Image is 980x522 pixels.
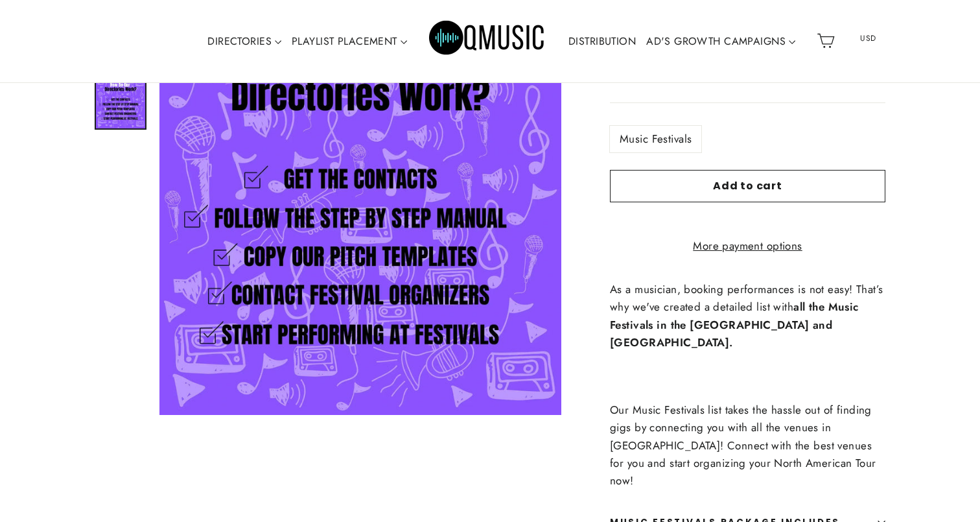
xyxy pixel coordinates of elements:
[610,299,859,350] strong: all the Music Festivals in the [GEOGRAPHIC_DATA] and [GEOGRAPHIC_DATA].
[96,79,145,128] img: Music Festivals
[844,29,893,48] span: USD
[202,27,286,56] a: DIRECTORIES
[610,126,701,152] label: Music Festivals
[164,3,812,79] div: Primary
[610,402,876,488] span: Our Music Festivals list takes the hassle out of finding gigs by connecting you with all the venu...
[563,27,641,56] a: DISTRIBUTION
[610,170,885,202] button: Add to cart
[286,27,412,56] a: PLAYLIST PLACEMENT
[610,281,883,350] span: As a musician, booking performances is not easy! That’s why we've created a detailed list with
[713,178,782,193] span: Add to cart
[429,12,546,70] img: Q Music Promotions
[610,237,885,255] a: More payment options
[641,27,800,56] a: AD'S GROWTH CAMPAIGNS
